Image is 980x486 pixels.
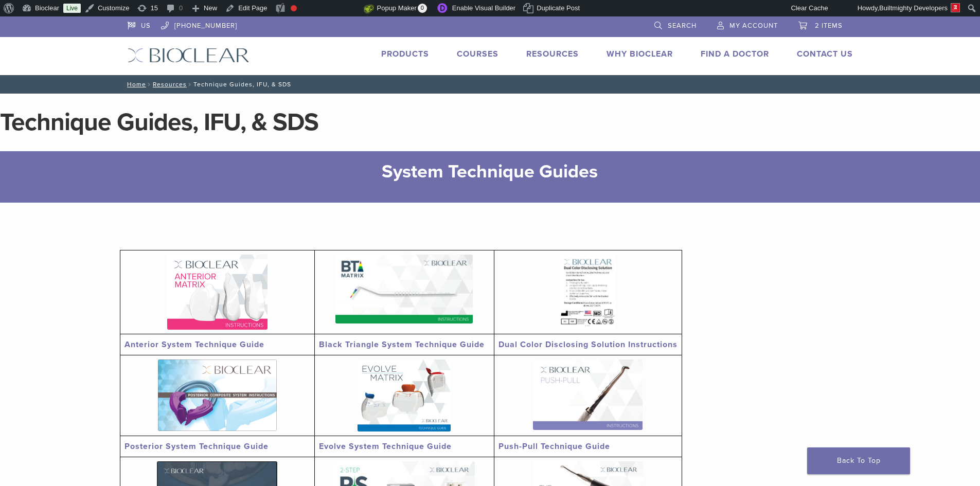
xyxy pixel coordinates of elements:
a: Live [63,4,81,13]
a: Dual Color Disclosing Solution Instructions [498,339,678,350]
span: Builtmighty Developers [879,4,948,12]
a: Resources [153,81,187,88]
nav: Technique Guides, IFU, & SDS [120,75,861,94]
h2: System Technique Guides [171,159,809,184]
a: Black Triangle System Technique Guide [319,339,485,350]
a: My Account [717,16,778,32]
a: Back To Top [807,447,910,474]
a: Contact Us [797,49,853,59]
a: Courses [457,49,498,59]
a: Resources [526,49,579,59]
img: Views over 48 hours. Click for more Jetpack Stats. [306,3,364,15]
a: Push-Pull Technique Guide [498,441,610,452]
a: [PHONE_NUMBER] [161,16,237,32]
span: / [187,82,193,87]
span: 0 [418,4,427,13]
a: Search [654,16,697,32]
img: Bioclear [128,48,250,63]
a: Posterior System Technique Guide [124,441,269,452]
span: 2 items [815,22,843,30]
span: Search [668,22,697,30]
div: Focus keyphrase not set [291,5,297,11]
span: My Account [729,22,778,30]
a: Products [381,49,429,59]
a: 2 items [798,16,843,32]
a: Home [124,81,146,88]
a: Find A Doctor [701,49,769,59]
a: Why Bioclear [607,49,673,59]
a: Anterior System Technique Guide [124,339,264,350]
a: US [128,16,151,32]
a: Evolve System Technique Guide [319,441,452,452]
span: / [146,82,153,87]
